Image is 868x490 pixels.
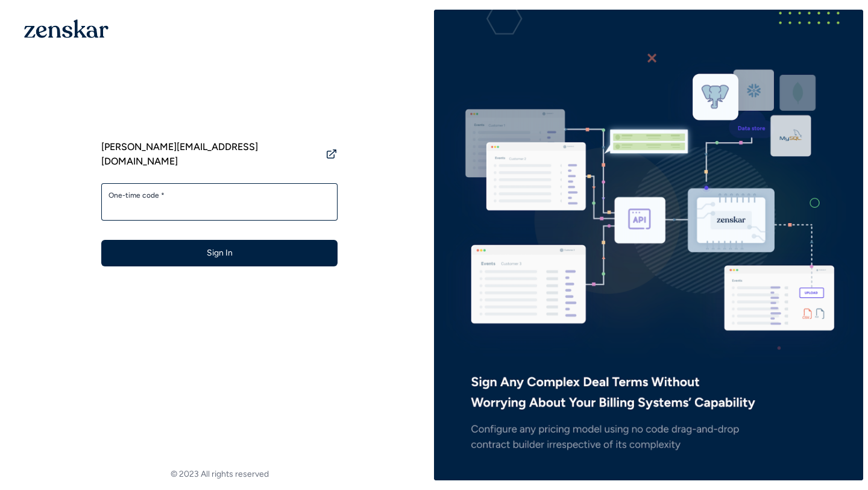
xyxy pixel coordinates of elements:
img: 1OGAJ2xQqyY4LXKgY66KYq0eOWRCkrZdAb3gUhuVAqdWPZE9SRJmCz+oDMSn4zDLXe31Ii730ItAGKgCKgCCgCikA4Av8PJUP... [24,19,108,38]
label: One-time code * [108,190,330,200]
button: Sign In [101,240,338,266]
span: [PERSON_NAME][EMAIL_ADDRESS][DOMAIN_NAME] [101,140,321,169]
footer: © 2023 All rights reserved [5,468,434,480]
